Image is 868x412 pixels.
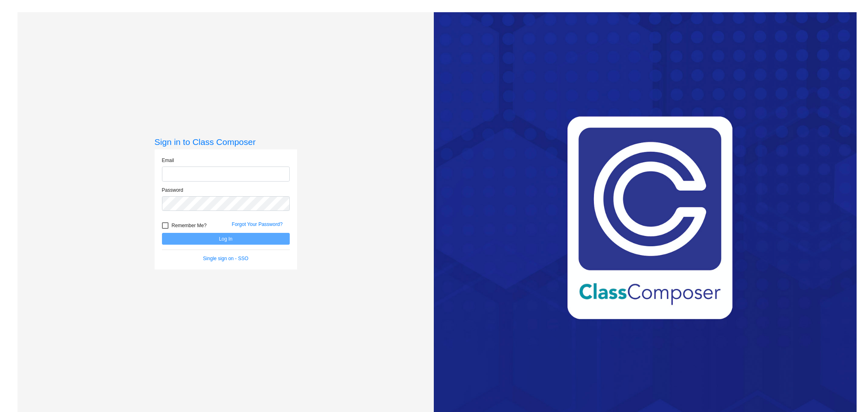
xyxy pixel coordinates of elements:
[232,221,283,227] a: Forgot Your Password?
[203,256,248,261] a: Single sign on - SSO
[162,233,290,245] button: Log In
[162,186,184,194] label: Password
[155,137,297,147] h3: Sign in to Class Composer
[172,221,207,230] span: Remember Me?
[162,157,174,164] label: Email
